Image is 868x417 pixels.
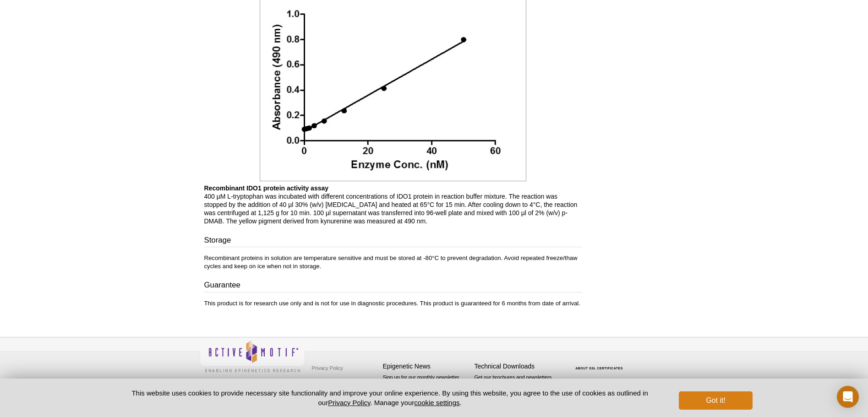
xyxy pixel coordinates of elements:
[679,391,752,410] button: Got it!
[204,184,582,225] p: 400 µM L-tryptophan was incubated with different concentrations of IDO1 protein in reaction buffe...
[204,235,582,248] h3: Storage
[475,374,562,397] p: Get our brochures and newsletters, or request them by mail.
[204,280,582,292] h3: Guarantee
[204,184,329,192] b: Recombinant IDO1 protein activity assay
[383,363,470,370] h4: Epigenetic News
[204,254,582,271] p: Recombinant proteins in solution are temperature sensitive and must be stored at -80°C to prevent...
[204,299,582,308] p: This product is for research use only and is not for use in diagnostic procedures. This product i...
[837,386,859,408] div: Open Intercom Messenger
[310,375,358,389] a: Terms & Conditions
[116,388,664,407] p: This website uses cookies to provide necessary site functionality and improve your online experie...
[383,374,470,405] p: Sign up for our monthly newsletter highlighting recent publications in the field of epigenetics.
[566,353,635,374] table: Click to Verify - This site chose Symantec SSL for secure e-commerce and confidential communicati...
[200,337,305,374] img: Active Motif,
[575,367,623,370] a: ABOUT SSL CERTIFICATES
[328,399,370,406] a: Privacy Policy
[414,399,459,406] button: cookie settings
[475,363,562,370] h4: Technical Downloads
[310,361,345,375] a: Privacy Policy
